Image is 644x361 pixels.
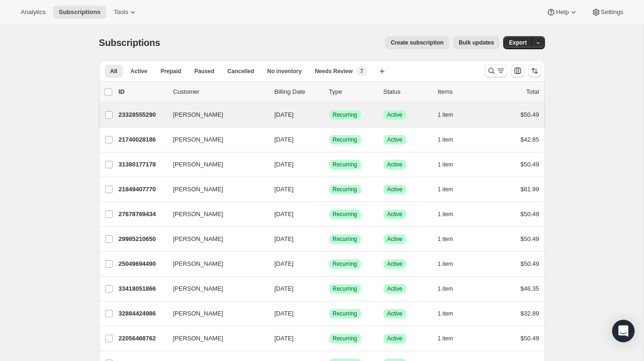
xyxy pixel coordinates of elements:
span: Recurring [333,111,357,119]
span: Active [387,186,403,193]
span: Recurring [333,211,357,218]
span: [PERSON_NAME] [173,284,223,293]
span: [DATE] [275,335,294,342]
div: Type [329,87,376,97]
span: [PERSON_NAME] [173,259,223,269]
span: Export [509,39,527,46]
span: Active [387,235,403,243]
p: 21849407770 [119,185,166,194]
button: Search and filter results [485,64,507,77]
div: IDCustomerBilling DateTypeStatusItemsTotal [119,87,539,97]
button: 1 item [438,233,464,246]
span: $50.49 [521,335,539,342]
span: Needs Review [315,68,353,75]
button: Bulk updates [453,36,499,49]
span: Active [387,310,403,317]
button: Tools [108,6,143,19]
button: 1 item [438,133,464,146]
p: 22056468762 [119,334,166,343]
div: 27678769434[PERSON_NAME][DATE]SuccessRecurringSuccessActive1 item$50.49 [119,208,539,221]
button: Settings [586,6,629,19]
button: [PERSON_NAME] [168,132,261,147]
span: All [110,68,117,75]
span: Prepaid [161,68,181,75]
span: [DATE] [275,111,294,118]
button: Create subscription [385,36,449,49]
span: [PERSON_NAME] [173,160,223,169]
span: [PERSON_NAME] [173,234,223,244]
span: [DATE] [275,235,294,242]
p: 31380177178 [119,160,166,169]
span: Recurring [333,161,357,168]
button: [PERSON_NAME] [168,107,261,122]
span: [DATE] [275,161,294,168]
p: Total [526,87,539,97]
button: [PERSON_NAME] [168,207,261,222]
button: Customize table column order and visibility [511,64,524,77]
span: $50.49 [521,211,539,218]
p: 29985210650 [119,234,166,244]
button: Analytics [15,6,51,19]
div: 21740028186[PERSON_NAME][DATE]SuccessRecurringSuccessActive1 item$42.85 [119,133,539,146]
button: Create new view [375,65,390,78]
span: [PERSON_NAME] [173,334,223,343]
span: [DATE] [275,285,294,292]
button: [PERSON_NAME] [168,157,261,172]
button: Subscriptions [53,6,106,19]
div: 22056468762[PERSON_NAME][DATE]SuccessRecurringSuccessActive1 item$50.49 [119,332,539,345]
span: Active [387,111,403,119]
span: 1 item [438,211,453,218]
span: Recurring [333,310,357,317]
span: Active [387,136,403,143]
span: Recurring [333,235,357,243]
span: Analytics [21,8,46,16]
span: Recurring [333,285,357,293]
span: Active [387,335,403,342]
div: Open Intercom Messenger [612,320,635,342]
span: [PERSON_NAME] [173,135,223,144]
button: Export [503,36,532,49]
span: [PERSON_NAME] [173,309,223,318]
span: [DATE] [275,260,294,267]
span: Active [387,285,403,293]
button: [PERSON_NAME] [168,306,261,321]
div: 23328555290[PERSON_NAME][DATE]SuccessRecurringSuccessActive1 item$50.49 [119,108,539,121]
span: Settings [601,8,623,16]
button: [PERSON_NAME] [168,331,261,346]
span: Active [387,161,403,168]
span: $50.49 [521,111,539,118]
span: Help [556,8,568,16]
span: Paused [194,68,215,75]
span: No inventory [267,68,301,75]
span: $50.49 [521,260,539,267]
span: 1 item [438,186,453,193]
div: 32884424986[PERSON_NAME][DATE]SuccessRecurringSuccessActive1 item$32.89 [119,307,539,320]
span: Cancelled [228,68,254,75]
button: Sort the results [528,64,541,77]
span: [DATE] [275,211,294,218]
span: $32.89 [521,310,539,317]
div: 31380177178[PERSON_NAME][DATE]SuccessRecurringSuccessActive1 item$50.49 [119,158,539,171]
button: [PERSON_NAME] [168,281,261,296]
button: [PERSON_NAME] [168,256,261,271]
span: [DATE] [275,136,294,143]
button: 1 item [438,282,464,295]
span: [PERSON_NAME] [173,185,223,194]
span: 1 item [438,111,453,119]
span: $46.35 [521,285,539,292]
p: ID [119,87,166,97]
div: Items [438,87,485,97]
span: 1 item [438,335,453,342]
p: 25049694490 [119,259,166,269]
div: 25049694490[PERSON_NAME][DATE]SuccessRecurringSuccessActive1 item$50.49 [119,257,539,271]
div: 33418051866[PERSON_NAME][DATE]SuccessRecurringSuccessActive1 item$46.35 [119,282,539,295]
p: 33418051866 [119,284,166,293]
span: $42.85 [521,136,539,143]
p: Billing Date [275,87,322,97]
button: 1 item [438,332,464,345]
p: 21740028186 [119,135,166,144]
span: [DATE] [275,186,294,193]
span: Create subscription [391,39,444,46]
span: 1 item [438,285,453,293]
span: Active [130,68,147,75]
